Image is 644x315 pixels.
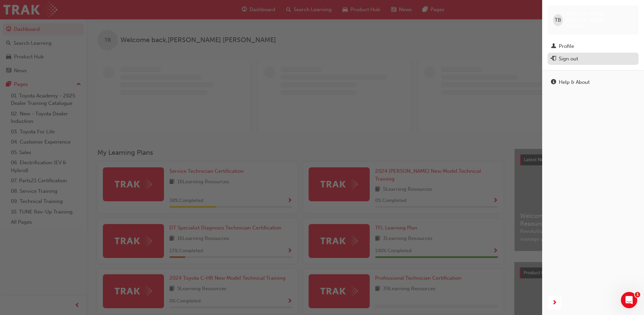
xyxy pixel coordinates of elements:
span: 1 [635,292,640,297]
a: Help & About [548,76,639,89]
span: 643604 [566,23,582,29]
a: Profile [548,40,639,53]
div: Help & About [559,78,590,86]
span: man-icon [551,43,556,50]
span: next-icon [552,299,557,307]
div: Profile [559,42,574,50]
iframe: Intercom live chat [621,292,637,308]
button: Sign out [548,53,639,65]
span: exit-icon [551,56,556,62]
div: Sign out [559,55,578,63]
span: TB [555,16,561,24]
span: [PERSON_NAME] [PERSON_NAME] [566,11,633,23]
span: info-icon [551,79,556,86]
